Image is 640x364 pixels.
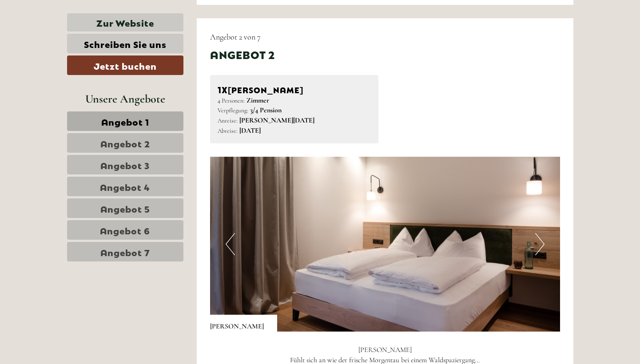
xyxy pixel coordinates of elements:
[100,224,150,236] span: Angebot 6
[246,96,269,105] b: Zimmer
[239,126,261,135] b: [DATE]
[67,34,183,53] a: Schreiben Sie uns
[210,157,560,332] img: image
[100,245,150,258] span: Angebot 7
[218,83,371,95] div: [PERSON_NAME]
[239,116,314,125] b: [PERSON_NAME][DATE]
[535,233,545,255] button: Next
[100,202,150,214] span: Angebot 5
[67,91,183,107] div: Unsere Angebote
[67,55,183,75] a: Jetzt buchen
[218,107,248,114] small: Verpflegung:
[100,180,150,193] span: Angebot 4
[101,115,149,127] span: Angebot 1
[210,315,277,332] div: [PERSON_NAME]
[218,117,238,124] small: Anreise:
[218,97,245,104] small: 4 Personen:
[218,83,228,95] b: 1x
[210,32,261,42] span: Angebot 2 von 7
[218,127,238,135] small: Abreise:
[210,47,275,62] div: Angebot 2
[67,13,183,32] a: Zur Website
[100,137,150,149] span: Angebot 2
[226,233,235,255] button: Previous
[250,106,282,115] b: 3/4 Pension
[100,158,150,171] span: Angebot 3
